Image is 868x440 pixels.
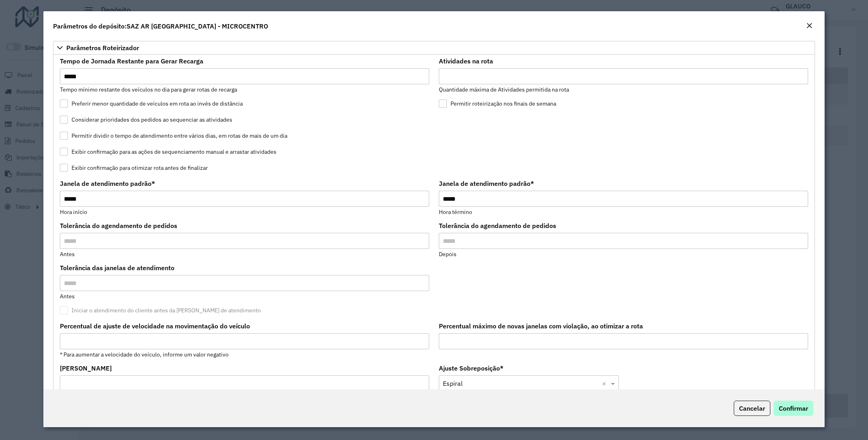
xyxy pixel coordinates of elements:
small: Antes [60,251,75,258]
label: Exibir confirmação para as ações de sequenciamento manual e arrastar atividades [60,148,276,156]
span: Cancelar [739,404,765,412]
label: Considerar prioridades dos pedidos ao sequenciar as atividades [60,116,232,124]
label: Permitir roteirização nos finais de semana [439,100,556,108]
small: Hora término [439,208,472,216]
small: Tempo mínimo restante dos veículos no dia para gerar rotas de recarga [60,86,237,93]
label: Iniciar o atendimento do cliente antes da [PERSON_NAME] de atendimento [60,306,261,315]
small: Quantidade máxima de Atividades permitida na rota [439,86,569,93]
span: Clear all [602,379,609,388]
label: Atividades na rota [439,56,493,66]
h4: Parâmetros do depósito:SAZ AR [GEOGRAPHIC_DATA] - MICROCENTRO [53,21,268,31]
label: Preferir menor quantidade de veículos em rota ao invés de distância [60,100,243,108]
small: Hora início [60,208,87,216]
span: Parâmetros Roteirizador [66,45,139,51]
label: [PERSON_NAME] [60,363,112,373]
button: Cancelar [734,401,770,416]
label: Percentual máximo de novas janelas com violação, ao otimizar a rota [439,321,643,331]
a: Parâmetros Roteirizador [53,41,815,55]
em: Fechar [806,22,813,29]
label: Janela de atendimento padrão [439,179,534,188]
small: * Para aumentar a velocidade do veículo, informe um valor negativo [60,351,229,358]
div: Parâmetros Roteirizador [53,55,815,434]
label: Exibir confirmação para otimizar rota antes de finalizar [60,164,208,172]
label: Tolerância do agendamento de pedidos [60,221,177,230]
span: Confirmar [779,404,808,412]
small: Antes [60,293,75,300]
button: Close [804,21,815,31]
label: Janela de atendimento padrão [60,179,155,188]
small: Depois [439,251,457,258]
label: Tempo de Jornada Restante para Gerar Recarga [60,56,203,66]
button: Confirmar [774,401,813,416]
label: Tolerância das janelas de atendimento [60,263,174,273]
label: Percentual de ajuste de velocidade na movimentação do veículo [60,321,250,331]
label: Ajuste Sobreposição [439,363,504,373]
label: Tolerância do agendamento de pedidos [439,221,556,230]
label: Permitir dividir o tempo de atendimento entre vários dias, em rotas de mais de um dia [60,132,287,140]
